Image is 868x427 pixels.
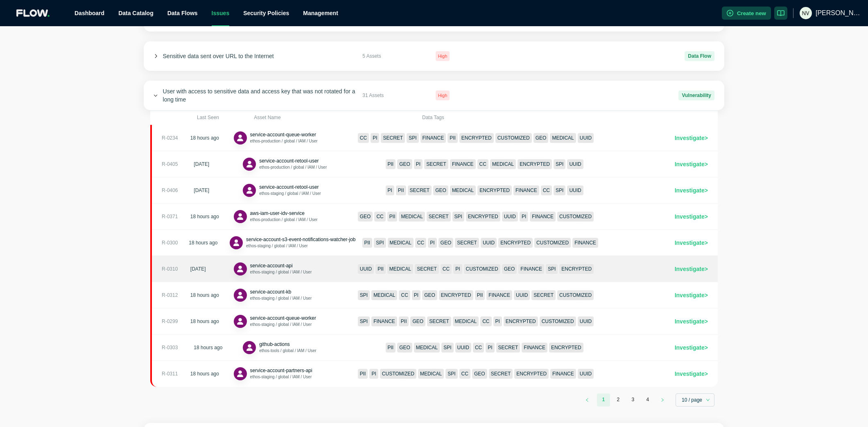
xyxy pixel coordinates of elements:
img: Identity [237,371,244,377]
div: 18 hours ago [189,239,217,247]
span: ENCRYPTED [516,371,547,377]
div: R-0371 [162,213,184,220]
div: R-0406 [162,187,187,194]
div: R-0311 [162,371,184,377]
span: SPI [548,266,556,272]
img: 41fc20af0c1cf4c054f3615801c6e28a [800,7,812,19]
span: ENCRYPTED [520,161,550,167]
button: aws-iam-user-idv-service [250,210,305,217]
span: FINANCE [520,266,542,272]
span: MEDICAL [416,345,438,350]
span: SECRET [533,292,554,298]
span: ENCRYPTED [479,188,510,193]
span: FINANCE [552,371,574,377]
a: R-031118 hours agoIdentityservice-account-partners-apiethos-staging / global / IAM / UserPIIPICUS... [150,361,718,387]
div: [DATE] [194,186,209,194]
span: PII [398,188,404,193]
span: Investigate > [675,265,708,273]
span: PII [388,345,394,350]
button: github-actions [259,341,290,348]
span: Data Flows [167,10,198,16]
button: Identity [234,131,247,145]
span: PII [388,161,394,167]
span: left [585,398,589,402]
span: PI [455,266,460,272]
span: FINANCE [373,319,395,324]
a: Security Policies [243,10,289,16]
span: SPI [409,135,416,141]
span: CC [482,319,489,324]
span: MEDICAL [373,292,395,298]
span: Data Flow [685,51,714,61]
span: GEO [399,161,410,167]
img: Identity [237,135,244,142]
span: User with access to sensitive data and access key that was not rotated for a long time [163,88,355,103]
span: PI [414,292,418,298]
span: GEO [412,319,423,324]
div: Identityservice-account-queue-workerethos-production / global / IAM / User [234,131,318,145]
span: ENCRYPTED [468,214,498,219]
span: GEO [360,214,371,219]
a: 3 [626,393,640,406]
span: ENCRYPTED [441,292,471,298]
div: 18 hours ago [190,370,219,378]
button: Identity [243,184,256,197]
button: Identity [234,367,247,380]
span: SECRET [491,371,511,377]
div: Identityservice-account-s3-event-notifications-watcher-jobethos-staging / global / IAM / User [230,236,355,249]
span: GEO [504,266,515,272]
button: service-account-partners-api [250,367,312,374]
a: R-031218 hours agoIdentityservice-account-kbethos-staging / global / IAM / UserSPIMEDICALCCPIGEOE... [150,282,718,308]
span: FINANCE [488,292,510,298]
button: Identity [234,262,247,276]
span: PII [389,214,396,219]
a: R-023418 hours agoIdentityservice-account-queue-workerethos-production / global / IAM / UserCCPIS... [150,125,718,151]
span: service-account-partners-api [250,368,312,373]
span: Last Seen [197,113,247,122]
a: Data Catalog [118,10,154,16]
span: service-account-retool-user [259,158,319,164]
span: service-account-s3-event-notifications-watcher-job [246,237,355,242]
span: 31 Assets [362,91,429,99]
button: Create new [722,7,771,20]
span: PII [477,292,483,298]
span: UUID [457,345,469,350]
span: PII [360,371,366,377]
span: 5 Assets [362,52,429,60]
span: UUID [569,161,581,167]
span: ENCRYPTED [551,345,581,350]
div: High [436,90,450,100]
a: R-030318 hours agoIdentitygithub-actionsethos-tools / global / IAM / UserPIIGEOMEDICALSPIUUIDCCPI... [150,334,718,361]
span: CC [376,214,383,219]
span: Investigate > [675,212,708,221]
span: Investigate > [675,160,708,168]
a: 1 [597,393,610,406]
span: service-account-kb [250,289,292,295]
span: PII [401,319,407,324]
span: ENCRYPTED [500,240,531,246]
span: UUID [580,319,592,324]
span: CC [443,266,450,272]
div: [DATE] [194,160,209,168]
span: FINANCE [574,240,596,246]
span: ENCRYPTED [561,266,592,272]
a: R-029918 hours agoIdentityservice-account-queue-workerethos-staging / global / IAM / UserSPIFINAN... [150,308,718,334]
span: ethos-tools / global / IAM / User [259,348,316,353]
div: 18 hours ago [190,212,219,221]
button: Identity [243,158,256,171]
div: 18 hours ago [190,291,219,299]
span: Data Tags [422,113,574,122]
button: Identity [234,210,247,223]
img: Identity [246,187,253,194]
div: Identityservice-account-apiethos-staging / global / IAM / User [234,262,312,276]
span: SECRET [410,188,430,193]
span: CUSTOMIZED [497,135,530,141]
span: service-account-api [250,263,293,269]
div: 18 hours ago [190,134,219,142]
button: service-account-retool-user [259,158,319,164]
a: R-030018 hours agoIdentityservice-account-s3-event-notifications-watcher-jobethos-staging / globa... [150,230,718,256]
span: GEO [474,371,485,377]
span: CC [479,161,486,167]
span: CC [360,135,367,141]
a: Dashboard [75,10,104,16]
